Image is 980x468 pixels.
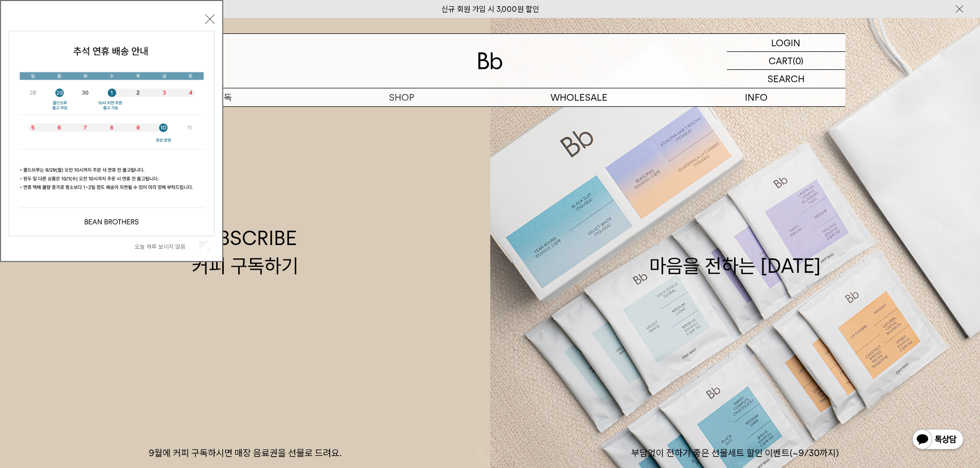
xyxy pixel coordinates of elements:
[771,34,800,51] p: LOGIN
[769,52,793,69] p: CART
[768,70,805,88] p: SEARCH
[135,243,197,250] label: 오늘 하루 보이지 않음
[313,88,490,106] a: SHOP
[490,88,668,106] p: WHOLESALE
[668,88,845,106] p: INFO
[911,428,965,453] img: 카카오톡 채널 1:1 채팅 버튼
[727,52,845,70] a: CART (0)
[478,52,503,69] img: 로고
[793,52,804,69] p: (0)
[192,224,298,279] div: SUBSCRIBE 커피 구독하기
[205,14,215,24] button: 닫기
[727,34,845,52] a: LOGIN
[441,5,539,14] a: 신규 회원 가입 시 3,000원 할인
[9,31,214,236] img: 5e4d662c6b1424087153c0055ceb1a13_140731.jpg
[649,224,821,279] div: 마음을 전하는 [DATE]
